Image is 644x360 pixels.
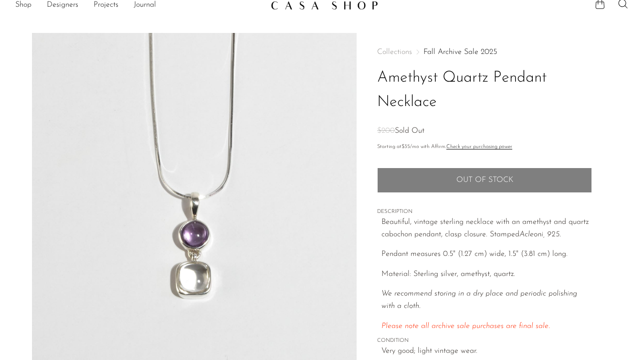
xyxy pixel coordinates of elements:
[377,48,592,56] nav: Breadcrumbs
[423,48,497,56] a: Fall Archive Sale 2025
[377,66,592,115] h1: Amethyst Quartz Pendant Necklace
[446,144,512,149] a: Check your purchasing power - Learn more about Affirm Financing (opens in modal)
[377,168,592,192] button: Add to cart
[519,231,561,238] em: Acleoni, 925.
[381,248,592,261] p: Pendant measures 0.5" (1.27 cm) wide, 1.5" (3.81 cm) long.
[377,208,592,216] span: DESCRIPTION
[377,48,412,56] span: Collections
[401,144,410,149] span: $35
[381,322,550,330] span: Please note all archive sale purchases are final sale.
[381,290,577,310] i: We recommend storing in a dry place and periodic polishing with a cloth.
[395,127,424,135] span: Sold Out
[381,268,592,281] p: Material: Sterling silver, amethyst, quartz.
[381,216,592,241] p: Beautiful, vintage sterling necklace with an amethyst and quartz cabochon pendant, clasp closure....
[377,127,395,135] span: $200
[377,337,592,345] span: CONDITION
[456,176,513,185] span: Out of stock
[377,143,592,151] p: Starting at /mo with Affirm.
[381,345,592,358] span: Very good; light vintage wear.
